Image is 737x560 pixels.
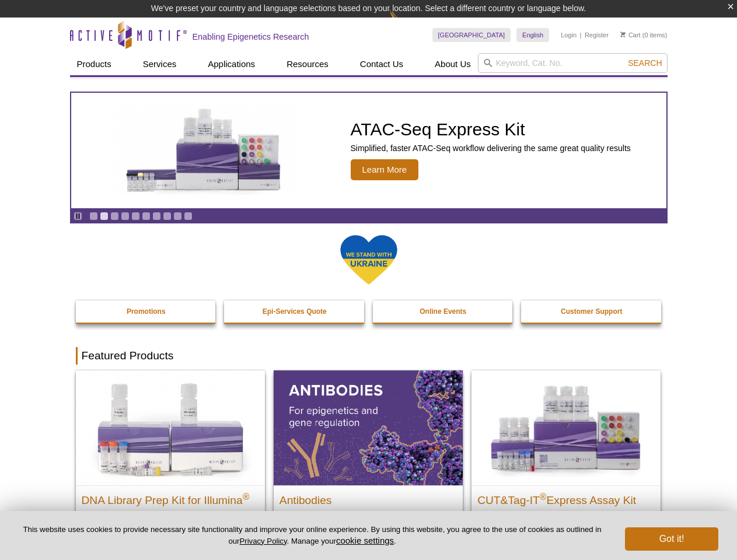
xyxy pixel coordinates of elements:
a: All Antibodies Antibodies Application-tested antibodies for ChIP, CUT&Tag, and CUT&RUN. [274,370,463,547]
strong: Promotions [127,307,166,316]
h2: Antibodies [280,489,457,506]
a: Online Events [373,300,514,323]
a: Toggle autoplay [74,212,82,220]
a: Customer Support [521,300,662,323]
a: Applications [201,53,262,75]
a: DNA Library Prep Kit for Illumina DNA Library Prep Kit for Illumina® Dual Index NGS Kit for ChIP-... [76,370,265,559]
img: Change Here [389,9,420,36]
strong: Online Events [420,307,466,316]
a: Resources [280,53,336,75]
img: We Stand With Ukraine [340,234,398,286]
a: [GEOGRAPHIC_DATA] [432,28,511,42]
a: Privacy Policy [239,537,287,545]
a: English [516,28,549,42]
a: Go to slide 6 [142,212,151,220]
a: CUT&Tag-IT® Express Assay Kit CUT&Tag-IT®Express Assay Kit Less variable and higher-throughput ge... [471,370,661,547]
strong: Epi-Services Quote [263,307,327,316]
a: Services [136,53,184,75]
img: Your Cart [620,32,626,37]
button: Search [624,58,665,68]
li: | [580,28,582,42]
a: Go to slide 2 [100,212,109,220]
a: Epi-Services Quote [224,300,365,323]
sup: ® [540,491,547,501]
p: This website uses cookies to provide necessary site functionality and improve your online experie... [19,524,606,547]
h2: Featured Products [76,347,662,365]
strong: Customer Support [561,307,622,316]
a: Go to slide 5 [131,212,140,220]
h2: DNA Library Prep Kit for Illumina [82,489,259,506]
sup: ® [243,491,250,501]
a: Cart [620,31,641,39]
img: CUT&Tag-IT® Express Assay Kit [471,370,661,485]
li: (0 items) [620,28,668,42]
a: Go to slide 7 [152,212,161,220]
a: Go to slide 4 [121,212,130,220]
a: Go to slide 3 [110,212,119,220]
a: Login [561,31,577,39]
a: Register [585,31,609,39]
a: Go to slide 1 [89,212,98,220]
img: DNA Library Prep Kit for Illumina [76,370,265,485]
a: Go to slide 10 [184,212,193,220]
a: Contact Us [353,53,410,75]
a: Products [70,53,118,75]
button: Got it! [625,527,718,551]
span: Search [628,58,662,68]
a: Go to slide 8 [163,212,172,220]
input: Keyword, Cat. No. [478,53,668,73]
h2: Enabling Epigenetics Research [193,32,309,42]
a: Promotions [76,300,217,323]
img: All Antibodies [274,370,463,485]
a: About Us [428,53,478,75]
a: Go to slide 9 [173,212,182,220]
h2: CUT&Tag-IT Express Assay Kit [477,489,655,506]
button: cookie settings [336,535,394,545]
